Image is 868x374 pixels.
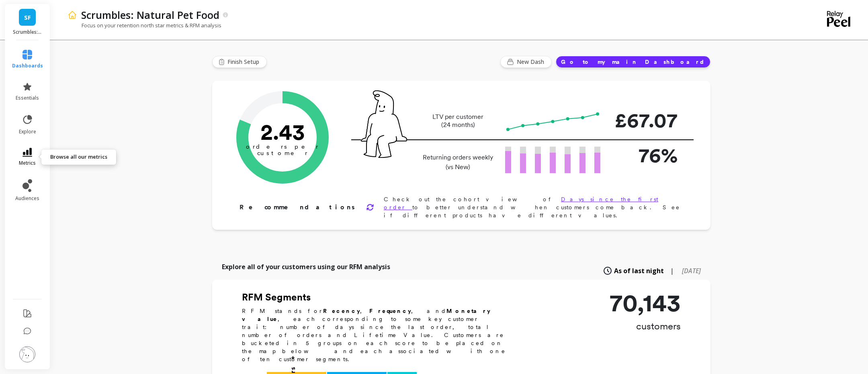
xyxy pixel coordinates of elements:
[369,308,411,314] b: Frequency
[323,308,360,314] b: Recency
[19,346,35,362] img: profile picture
[19,129,36,135] span: explore
[240,202,356,212] p: Recommendations
[614,266,664,276] span: As of last night
[222,262,390,272] p: Explore all of your customers using our RFM analysis
[81,8,219,22] p: Scrumbles: Natural Pet Food
[15,195,39,202] span: audiences
[613,105,678,135] p: £67.07
[610,291,681,315] p: 70,143
[242,307,515,363] p: RFM stands for , , and , each corresponding to some key customer trait: number of days since the ...
[212,56,267,68] button: Finish Setup
[227,58,262,66] span: Finish Setup
[420,113,495,129] p: LTV per customer (24 months)
[682,266,701,275] span: [DATE]
[610,320,681,333] p: customers
[68,10,77,20] img: header icon
[242,291,515,304] h2: RFM Segments
[19,160,36,166] span: metrics
[384,195,685,219] p: Check out the cohort view of to better understand when customers come back. See if different prod...
[670,266,674,276] span: |
[420,153,495,172] p: Returning orders weekly (vs New)
[16,95,39,101] span: essentials
[24,13,31,22] span: SF
[246,143,319,150] tspan: orders per
[556,56,710,68] button: Go to my main Dashboard
[613,140,678,170] p: 76%
[13,29,42,35] p: Scrumbles: Natural Pet Food
[260,119,305,145] text: 2.43
[361,90,407,158] img: pal seatted on line
[257,149,308,157] tspan: customer
[68,22,221,29] p: Focus on your retention north star metrics & RFM analysis
[500,56,552,68] button: New Dash
[12,63,43,69] span: dashboards
[517,58,547,66] span: New Dash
